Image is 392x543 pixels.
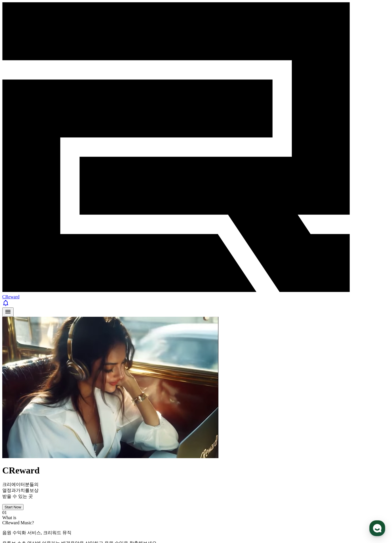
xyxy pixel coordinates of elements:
span: 음원 수익화 서비스, [2,530,42,535]
span: CReward [2,294,19,299]
button: Start Now [2,504,24,510]
a: CReward [2,289,390,299]
span: What is CReward Music? [2,515,34,525]
span: 대화 [52,189,59,193]
a: Start Now [2,504,24,509]
span: 가치 [16,488,25,493]
span: 열정 [2,488,11,493]
a: 대화 [37,180,73,194]
h1: CReward [2,465,390,476]
span: 보상 [29,488,39,493]
div: 01 [2,510,390,515]
p: 크리에이터분들의 과 를 받을 수 있는 곳 [2,482,390,500]
a: 홈 [2,180,37,194]
span: 홈 [18,188,21,193]
a: 설정 [73,180,109,194]
span: 설정 [88,188,94,193]
div: Start Now [5,505,21,509]
span: 크리워드 뮤직 [43,530,71,535]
